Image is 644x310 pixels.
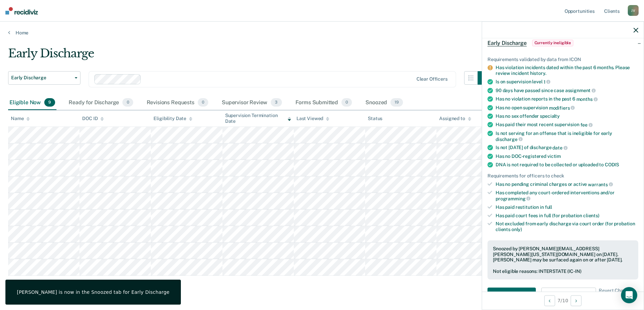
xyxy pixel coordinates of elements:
[220,95,283,110] div: Supervisor Review
[17,289,169,295] div: [PERSON_NAME] is now in the Snoozed tab for Early Discharge
[493,269,633,274] div: Not eligible reasons: INTERSTATE (IC-IN)
[341,98,352,107] span: 0
[296,116,329,121] div: Last Viewed
[439,116,471,121] div: Assigned to
[225,113,291,124] div: Supervision Termination Date
[496,213,638,218] div: Has paid court fees in full (for probation
[496,181,638,187] div: Has no pending criminal charges or active
[605,162,619,167] span: CODIS
[544,295,555,306] button: Previous Opportunity
[540,113,560,119] span: specialty
[496,122,638,128] div: Has paid their most recent supervision
[496,79,638,85] div: Is on supervision level
[11,75,72,81] span: Early Discharge
[552,145,567,150] span: date
[487,39,527,46] span: Early Discharge
[496,162,638,167] div: DNA is not required to be collected or uploaded to
[493,246,633,262] div: Snoozed by [PERSON_NAME][EMAIL_ADDRESS][PERSON_NAME][US_STATE][DOMAIN_NAME] on [DATE]. [PERSON_NA...
[541,287,596,301] button: Update Eligibility
[271,98,282,107] span: 3
[565,88,596,93] span: assignment
[588,181,613,187] span: warrants
[496,190,638,201] div: Has completed any court-ordered interventions and/or
[153,116,192,121] div: Eligibility Date
[496,153,638,159] div: Has no DOC-registered
[547,153,561,159] span: victim
[583,213,599,218] span: clients)
[198,98,208,107] span: 0
[44,98,55,107] span: 9
[82,116,104,121] div: DOC ID
[294,95,354,110] div: Forms Submitted
[628,5,639,16] div: J V
[487,173,638,178] div: Requirements for officers to check
[8,30,636,36] a: Home
[496,145,638,151] div: Is not [DATE] of discharge
[532,39,574,46] span: Currently ineligible
[364,95,404,110] div: Snoozed
[496,87,638,93] div: 90 days have passed since case
[11,116,30,121] div: Name
[496,204,638,210] div: Has paid restitution in
[571,295,581,306] button: Next Opportunity
[487,287,539,301] a: Navigate to form link
[487,287,536,301] button: Navigate to form
[496,65,638,76] div: Has violation incidents dated within the past 6 months. Please review incident history.
[496,130,638,142] div: Is not serving for an offense that is ineligible for early
[482,32,644,54] div: Early DischargeCurrently ineligible
[511,227,522,232] span: only)
[580,122,593,128] span: fee
[545,204,552,209] span: full
[599,287,634,301] span: Revert Changes
[145,95,210,110] div: Revisions Requests
[416,76,448,82] div: Clear officers
[368,116,382,121] div: Status
[496,96,638,102] div: Has no violation reports in the past 6
[122,98,133,107] span: 0
[487,56,638,62] div: Requirements validated by data from ICON
[549,105,575,110] span: modifiers
[496,196,530,201] span: programming
[67,95,134,110] div: Ready for Discharge
[8,95,56,110] div: Eligible Now
[496,105,638,111] div: Has no open supervision
[544,79,551,84] span: 1
[496,221,638,232] div: Not excluded from early discharge via court order (for probation clients
[576,96,598,102] span: months
[621,287,637,303] div: Open Intercom Messenger
[482,291,644,309] div: 7 / 10
[8,47,491,66] div: Early Discharge
[496,113,638,119] div: Has no sex offender
[390,98,403,107] span: 19
[5,7,38,15] img: Recidiviz
[496,136,523,142] span: discharge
